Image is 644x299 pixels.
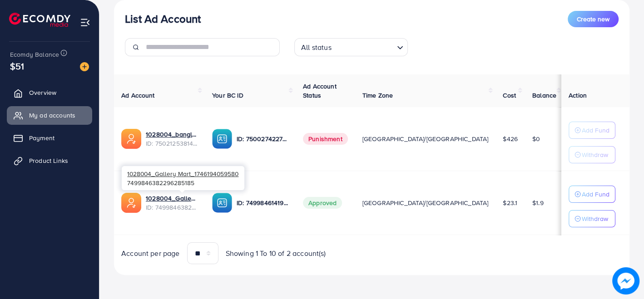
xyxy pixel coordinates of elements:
[582,189,609,200] p: Add Fund
[122,166,244,190] div: 7499846382296285185
[9,13,70,27] img: logo
[29,156,68,165] span: Product Links
[7,152,92,170] a: Product Links
[212,193,232,213] img: ic-ba-acc.ded83a64.svg
[614,269,638,293] img: image
[7,106,92,124] a: My ad accounts
[569,146,615,163] button: Withdraw
[146,194,198,203] a: 1028004_Gallery Mart_1746194059580
[362,134,489,143] span: [GEOGRAPHIC_DATA]/[GEOGRAPHIC_DATA]
[577,15,609,24] span: Create new
[532,198,544,207] span: $1.9
[362,198,489,207] span: [GEOGRAPHIC_DATA]/[GEOGRAPHIC_DATA]
[10,59,24,73] span: $51
[582,125,609,136] p: Add Fund
[80,62,89,71] img: image
[582,149,608,160] p: Withdraw
[569,122,615,139] button: Add Fund
[29,111,75,120] span: My ad accounts
[121,129,141,149] img: ic-ads-acc.e4c84228.svg
[127,169,238,178] span: 1028004_Gallery Mart_1746194059580
[362,91,393,100] span: Time Zone
[125,12,201,25] h3: List Ad Account
[146,139,198,148] span: ID: 7502125381466603538
[569,210,615,227] button: Withdraw
[569,186,615,203] button: Add Fund
[212,91,243,100] span: Your BC ID
[303,133,348,145] span: Punishment
[121,91,155,100] span: Ad Account
[7,83,92,102] a: Overview
[299,41,333,54] span: All status
[226,248,326,259] span: Showing 1 To 10 of 2 account(s)
[121,193,141,213] img: ic-ads-acc.e4c84228.svg
[146,130,198,139] a: 1028004_bangles_1746724847065
[121,248,180,259] span: Account per page
[503,134,518,143] span: $426
[146,203,198,212] span: ID: 7499846382296285185
[237,133,288,144] p: ID: 7500274227174621192
[10,50,59,59] span: Ecomdy Balance
[29,88,56,97] span: Overview
[294,38,408,56] div: Search for option
[29,133,54,142] span: Payment
[503,198,517,207] span: $23.1
[212,129,232,149] img: ic-ba-acc.ded83a64.svg
[503,91,516,100] span: Cost
[532,134,540,143] span: $0
[532,91,556,100] span: Balance
[146,130,198,148] div: <span class='underline'>1028004_bangles_1746724847065</span></br>7502125381466603538
[334,39,393,54] input: Search for option
[568,11,619,27] button: Create new
[303,197,342,209] span: Approved
[237,197,288,208] p: ID: 7499846141904224272
[569,91,587,100] span: Action
[7,129,92,147] a: Payment
[80,17,90,28] img: menu
[582,213,608,224] p: Withdraw
[303,82,337,100] span: Ad Account Status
